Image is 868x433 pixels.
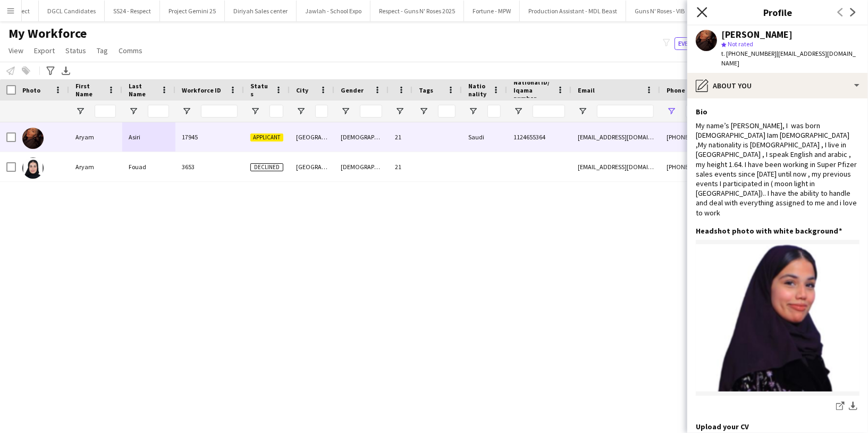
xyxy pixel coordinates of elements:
[468,106,478,116] button: Open Filter Menu
[667,86,685,94] span: Phone
[660,152,796,181] div: [PHONE_NUMBER]
[69,152,122,181] div: Aryam
[721,30,793,39] div: [PERSON_NAME]
[92,44,112,57] a: Tag
[290,152,334,181] div: [GEOGRAPHIC_DATA]
[578,86,595,94] span: Email
[297,1,370,21] button: Jawlah - School Expo
[122,122,175,152] div: Asiri
[660,122,796,152] div: [PHONE_NUMBER]
[675,37,728,50] button: Everyone8,559
[597,105,654,118] input: Email Filter Input
[395,106,404,116] button: Open Filter Menu
[22,86,40,94] span: Photo
[513,106,523,116] button: Open Filter Menu
[341,106,350,116] button: Open Filter Menu
[182,86,221,94] span: Workforce ID
[250,134,283,141] span: Applicant
[686,105,790,118] input: Phone Filter Input
[269,105,283,118] input: Status Filter Input
[360,105,382,118] input: Gender Filter Input
[438,105,456,118] input: Tags Filter Input
[571,152,660,181] div: [EMAIL_ADDRESS][DOMAIN_NAME]
[687,5,868,19] h3: Profile
[721,49,856,67] span: | [EMAIL_ADDRESS][DOMAIN_NAME]
[341,86,364,94] span: Gender
[60,64,72,77] app-action-btn: Export XLSX
[34,46,55,55] span: Export
[468,82,488,98] span: Nationality
[334,122,389,152] div: [DEMOGRAPHIC_DATA]
[22,157,44,179] img: Aryam Fouad
[95,105,116,118] input: First Name Filter Input
[148,105,169,118] input: Last Name Filter Input
[696,226,842,236] h3: Headshot photo with white background
[175,122,244,152] div: 17945
[696,422,749,431] h3: Upload your CV
[520,1,626,21] button: Production Assistant - MDL Beast
[30,44,59,57] a: Export
[250,82,271,98] span: Status
[160,1,225,21] button: Project Gemini 25
[175,152,244,181] div: 3653
[626,1,694,21] button: Guns N' Roses - VIB
[721,49,777,57] span: t. [PHONE_NUMBER]
[129,106,138,116] button: Open Filter Menu
[250,106,260,116] button: Open Filter Menu
[513,78,552,102] span: National ID/ Iqama number
[419,86,433,94] span: Tags
[370,1,464,21] button: Respect - Guns N' Roses 2025
[290,122,334,152] div: [GEOGRAPHIC_DATA]
[114,44,147,57] a: Comms
[97,46,108,55] span: Tag
[571,122,660,152] div: [EMAIL_ADDRESS][DOMAIN_NAME]
[4,44,28,57] a: View
[182,106,191,116] button: Open Filter Menu
[44,64,57,77] app-action-btn: Advanced filters
[578,106,587,116] button: Open Filter Menu
[315,105,328,118] input: City Filter Input
[687,73,868,98] div: About you
[296,86,308,94] span: City
[389,152,412,181] div: 21
[201,105,238,118] input: Workforce ID Filter Input
[9,46,23,55] span: View
[65,46,86,55] span: Status
[419,106,428,116] button: Open Filter Menu
[667,106,676,116] button: Open Filter Menu
[75,106,85,116] button: Open Filter Menu
[9,26,87,41] span: My Workforce
[69,122,122,152] div: Aryam
[334,152,389,181] div: [DEMOGRAPHIC_DATA]
[225,1,297,21] button: Diriyah Sales center
[75,82,103,98] span: First Name
[129,82,156,98] span: Last Name
[296,106,306,116] button: Open Filter Menu
[22,128,44,149] img: Aryam Asiri
[105,1,160,21] button: SS24 - Respect
[119,46,142,55] span: Comms
[696,121,859,218] div: ‏My name’s [PERSON_NAME], I was born [DEMOGRAPHIC_DATA] Iam [DEMOGRAPHIC_DATA] ,My nationality is...
[250,163,283,171] span: Declined
[696,107,707,116] h3: Bio
[39,1,105,21] button: DGCL Candidates
[487,105,501,118] input: Nationality Filter Input
[696,244,859,392] img: IMG_1363.jpeg
[464,1,520,21] button: Fortune - MPW
[513,133,545,141] span: 1124655364
[122,152,175,181] div: Fouad
[462,122,507,152] div: Saudi
[728,40,753,48] span: Not rated
[61,44,90,57] a: Status
[533,105,565,118] input: National ID/ Iqama number Filter Input
[389,122,412,152] div: 21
